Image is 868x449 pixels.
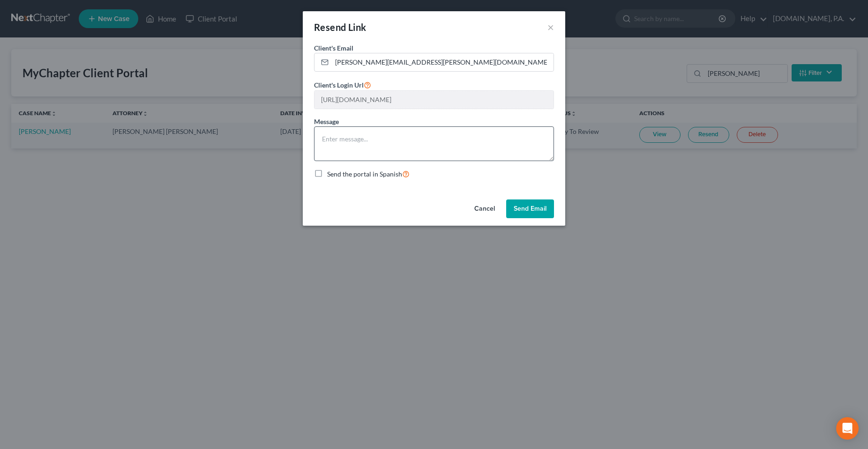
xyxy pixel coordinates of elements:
[506,199,554,218] button: Send Email
[314,79,371,90] label: Client's Login Url
[314,91,554,109] input: --
[327,170,402,178] span: Send the portal in Spanish
[547,22,554,33] button: ×
[314,44,353,52] span: Client's Email
[467,199,502,218] button: Cancel
[836,417,859,440] div: Open Intercom Messenger
[332,53,554,71] input: Enter email...
[314,117,339,126] label: Message
[314,21,366,34] div: Resend Link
